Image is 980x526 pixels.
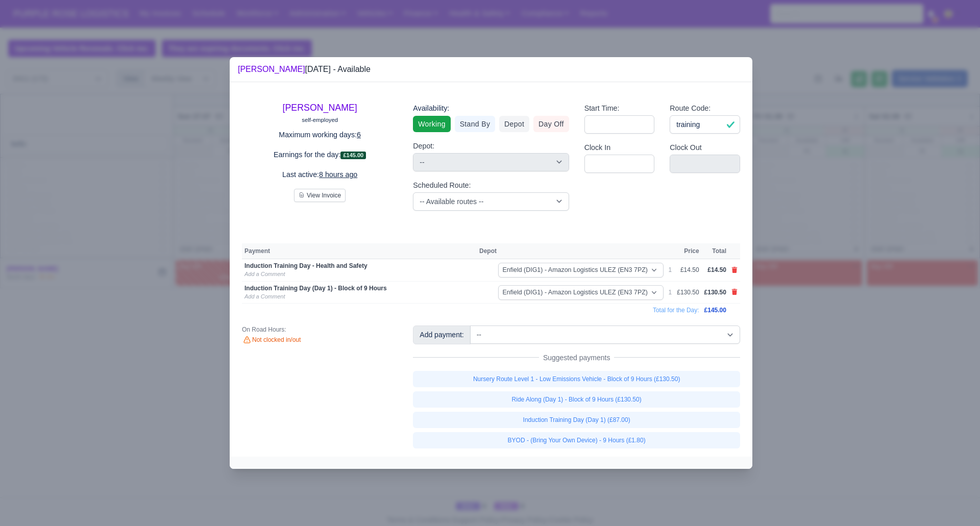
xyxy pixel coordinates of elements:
[413,371,740,387] a: Nursery Route Level 1 - Low Emissions Vehicle - Block of 9 Hours (£130.50)
[533,116,569,132] a: Day Off
[238,65,305,73] a: [PERSON_NAME]
[244,284,474,292] div: Induction Training Day (Day 1) - Block of 9 Hours
[242,169,398,181] p: Last active:
[242,129,398,141] p: Maximum working days:
[670,103,710,114] label: Route Code:
[477,243,666,259] th: Depot
[413,412,740,428] a: Induction Training Day (Day 1) (£87.00)
[539,353,615,363] span: Suggested payments
[242,149,398,161] p: Earnings for the day:
[413,116,450,132] a: Working
[653,307,699,314] span: Total for the Day:
[340,152,366,159] span: £145.00
[499,116,529,132] a: Depot
[584,103,620,114] label: Start Time:
[413,180,471,191] label: Scheduled Route:
[294,189,346,202] button: View Invoice
[670,142,702,154] label: Clock Out
[455,116,495,132] a: Stand By
[242,336,398,345] div: Not clocked in/out
[242,325,398,334] div: On Road Hours:
[357,131,361,139] u: 6
[674,243,701,259] th: Price
[319,170,357,179] u: 8 hours ago
[413,325,470,344] div: Add payment:
[238,63,371,76] div: [DATE] - Available
[283,103,357,113] a: [PERSON_NAME]
[702,243,729,259] th: Total
[413,140,434,152] label: Depot:
[413,432,740,448] a: BYOD - (Bring Your Own Device) - 9 Hours (£1.80)
[302,117,338,123] small: self-employed
[674,281,701,304] td: £130.50
[704,307,726,314] span: £145.00
[244,293,285,299] a: Add a Comment
[413,391,740,408] a: Ride Along (Day 1) - Block of 9 Hours (£130.50)
[244,262,474,270] div: Induction Training Day - Health and Safety
[242,243,477,259] th: Payment
[704,289,726,296] span: £130.50
[244,271,285,277] a: Add a Comment
[669,266,672,274] div: 1
[674,259,701,281] td: £14.50
[413,103,569,114] div: Availability:
[707,266,726,273] span: £14.50
[584,142,610,154] label: Clock In
[796,408,980,526] iframe: Chat Widget
[669,288,672,296] div: 1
